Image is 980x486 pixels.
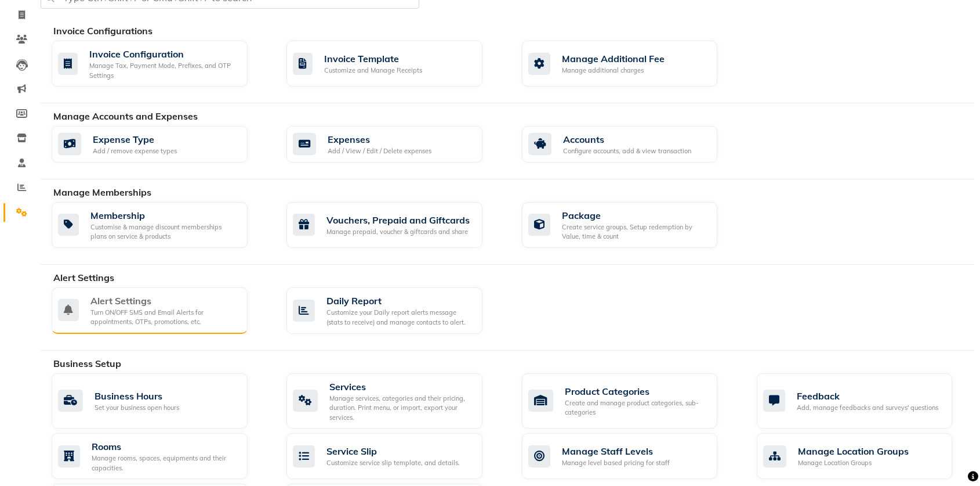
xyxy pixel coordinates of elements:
[326,213,470,227] div: Vouchers, Prepaid and Giftcards
[757,433,974,479] a: Manage Location GroupsManage Location Groups
[522,41,739,87] a: Manage Additional FeeManage additional charges
[326,294,473,308] div: Daily Report
[286,433,504,479] a: Service SlipCustomize service slip template, and details.
[562,222,709,242] div: Create service groups, Setup redemption by Value, time & count
[328,132,431,146] div: Expenses
[286,41,504,87] a: Invoice TemplateCustomize and Manage Receipts
[286,126,504,163] a: ExpensesAdd / View / Edit / Delete expenses
[90,308,238,327] div: Turn ON/OFF SMS and Email Alerts for appointments, OTPs, promotions, etc.
[52,433,269,479] a: RoomsManage rooms, spaces, equipments and their capacities.
[90,222,238,242] div: Customise & manage discount memberships plans on service & products
[326,227,470,237] div: Manage prepaid, voucher & giftcards and share
[92,453,238,473] div: Manage rooms, spaces, equipments and their capacities.
[562,208,709,222] div: Package
[329,380,473,394] div: Services
[565,384,709,398] div: Product Categories
[326,458,460,468] div: Customize service slip template, and details.
[522,202,739,248] a: PackageCreate service groups, Setup redemption by Value, time & count
[326,308,473,327] div: Customize your Daily report alerts message (stats to receive) and manage contacts to alert.
[89,61,238,80] div: Manage Tax, Payment Mode, Prefixes, and OTP Settings
[797,389,938,403] div: Feedback
[522,433,739,479] a: Manage Staff LevelsManage level based pricing for staff
[93,146,177,156] div: Add / remove expense types
[52,41,269,87] a: Invoice ConfigurationManage Tax, Payment Mode, Prefixes, and OTP Settings
[324,52,422,66] div: Invoice Template
[798,458,909,468] div: Manage Location Groups
[92,440,238,453] div: Rooms
[329,394,473,423] div: Manage services, categories and their pricing, duration. Print menu, or import, export your servi...
[326,444,460,458] div: Service Slip
[93,132,177,146] div: Expense Type
[562,52,665,66] div: Manage Additional Fee
[90,294,238,308] div: Alert Settings
[797,403,938,413] div: Add, manage feedbacks and surveys' questions
[563,146,691,156] div: Configure accounts, add & view transaction
[89,47,238,61] div: Invoice Configuration
[52,202,269,248] a: MembershipCustomise & manage discount memberships plans on service & products
[286,287,504,334] a: Daily ReportCustomize your Daily report alerts message (stats to receive) and manage contacts to ...
[562,66,665,75] div: Manage additional charges
[562,458,670,468] div: Manage level based pricing for staff
[522,373,739,429] a: Product CategoriesCreate and manage product categories, sub-categories
[52,126,269,163] a: Expense TypeAdd / remove expense types
[286,202,504,248] a: Vouchers, Prepaid and GiftcardsManage prepaid, voucher & giftcards and share
[563,132,691,146] div: Accounts
[562,444,670,458] div: Manage Staff Levels
[324,66,422,75] div: Customize and Manage Receipts
[522,126,739,163] a: AccountsConfigure accounts, add & view transaction
[90,208,238,222] div: Membership
[286,373,504,429] a: ServicesManage services, categories and their pricing, duration. Print menu, or import, export yo...
[757,373,974,429] a: FeedbackAdd, manage feedbacks and surveys' questions
[565,398,709,417] div: Create and manage product categories, sub-categories
[328,146,431,156] div: Add / View / Edit / Delete expenses
[52,287,269,334] a: Alert SettingsTurn ON/OFF SMS and Email Alerts for appointments, OTPs, promotions, etc.
[95,389,179,403] div: Business Hours
[52,373,269,429] a: Business HoursSet your business open hours
[95,403,179,413] div: Set your business open hours
[798,444,909,458] div: Manage Location Groups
